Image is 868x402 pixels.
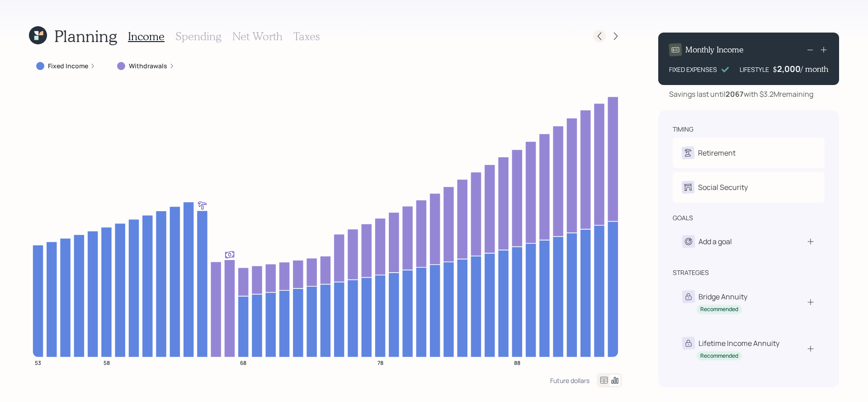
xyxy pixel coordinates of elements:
[673,268,709,277] div: strategies
[773,64,777,74] h4: $
[685,45,744,55] h4: Monthly Income
[801,64,828,74] h4: / month
[698,291,747,302] div: Bridge Annuity
[128,30,165,43] h3: Income
[700,306,738,313] div: Recommended
[700,352,738,360] div: Recommended
[54,26,117,46] h1: Planning
[550,376,590,385] div: Future dollars
[777,63,801,74] div: 2,000
[669,65,717,74] div: FIXED EXPENSES
[240,359,246,366] tspan: 68
[740,65,769,74] div: LIFESTYLE
[104,359,110,366] tspan: 58
[698,147,736,158] div: Retirement
[698,236,732,247] div: Add a goal
[175,30,222,43] h3: Spending
[698,182,748,193] div: Social Security
[673,213,693,222] div: goals
[129,61,167,71] label: Withdrawals
[232,30,283,43] h3: Net Worth
[673,125,693,134] div: timing
[698,338,779,349] div: Lifetime Income Annuity
[377,359,383,366] tspan: 78
[293,30,320,43] h3: Taxes
[669,89,813,99] div: Savings last until with $3.2M remaining
[35,359,41,366] tspan: 53
[48,61,88,71] label: Fixed Income
[514,359,520,366] tspan: 88
[726,89,744,99] b: 2067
